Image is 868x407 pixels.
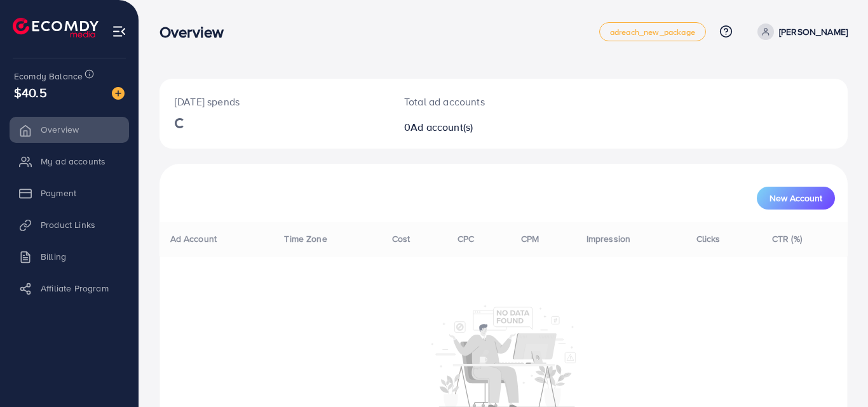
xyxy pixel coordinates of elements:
[175,94,374,109] p: [DATE] spends
[779,24,848,39] p: [PERSON_NAME]
[159,23,234,41] h3: Overview
[14,70,83,83] span: Ecomdy Balance
[610,28,695,36] span: adreach_new_package
[757,187,835,210] button: New Account
[112,87,125,100] img: image
[410,120,473,134] span: Ad account(s)
[599,22,706,41] a: adreach_new_package
[404,94,546,109] p: Total ad accounts
[752,23,848,40] a: [PERSON_NAME]
[13,18,98,37] img: logo
[404,121,546,133] h2: 0
[112,24,126,39] img: menu
[770,194,822,203] span: New Account
[14,83,47,102] span: $40.5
